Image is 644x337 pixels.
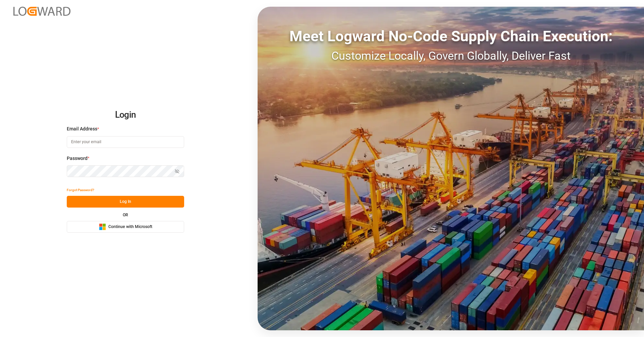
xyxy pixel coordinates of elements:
button: Log In [67,196,184,208]
span: Email Address [67,125,97,132]
div: Customize Locally, Govern Globally, Deliver Fast [258,47,644,64]
small: OR [123,213,128,217]
span: Password [67,155,88,162]
img: Logward_new_orange.png [13,7,70,16]
input: Enter your email [67,136,184,148]
button: Forgot Password? [67,184,94,196]
h2: Login [67,104,184,126]
div: Meet Logward No-Code Supply Chain Execution: [258,25,644,47]
button: Continue with Microsoft [67,221,184,233]
span: Continue with Microsoft [108,224,152,230]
